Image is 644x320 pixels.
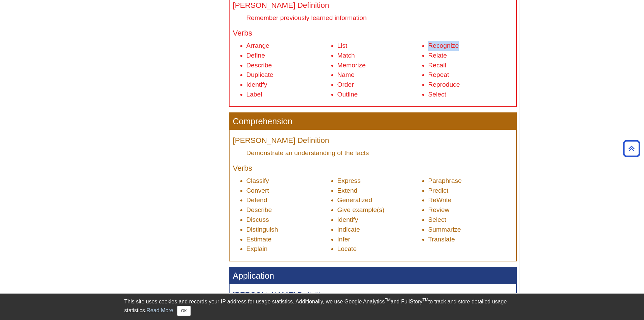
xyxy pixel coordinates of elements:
[428,80,513,90] li: Reproduce
[246,195,331,205] li: Defend
[246,148,513,157] dd: Demonstrate an understanding of the facts
[428,90,513,100] li: Select
[146,307,173,313] a: Read More
[337,205,422,215] li: Give example(s)
[246,176,331,186] li: Classify
[233,29,513,38] h4: Verbs
[337,51,422,61] li: Match
[337,61,422,70] li: Memorize
[428,51,513,61] li: Relate
[337,70,422,80] li: Name
[233,136,513,145] h4: [PERSON_NAME] Definition
[233,1,513,10] h4: [PERSON_NAME] Definition
[246,244,331,254] li: Explain
[246,61,331,70] li: Describe
[177,306,190,316] button: Close
[621,144,642,153] a: Back to Top
[337,90,422,100] li: Outline
[428,205,513,215] li: Review
[428,70,513,80] li: Repeat
[246,80,331,90] li: Identify
[337,186,422,196] li: Extend
[385,298,390,302] sup: TM
[246,215,331,225] li: Discuss
[246,51,331,61] li: Define
[124,298,520,316] div: This site uses cookies and records your IP address for usage statistics. Additionally, we use Goo...
[246,90,331,100] li: Label
[337,195,422,205] li: Generalized
[337,176,422,186] li: Express
[428,61,513,70] li: Recall
[428,225,513,235] li: Summarize
[246,13,513,22] dd: Remember previously learned information
[337,215,422,225] li: Identify
[337,41,422,51] li: List
[230,268,516,284] h3: Application
[246,225,331,235] li: Distinguish
[246,70,331,80] li: Duplicate
[428,215,513,225] li: Select
[423,298,428,302] sup: TM
[230,113,516,130] h3: Comprehension
[337,225,422,235] li: Indicate
[246,235,331,244] li: Estimate
[246,41,331,51] li: Arrange
[233,164,513,173] h4: Verbs
[428,186,513,196] li: Predict
[337,80,422,90] li: Order
[428,176,513,186] li: Paraphrase
[428,195,513,205] li: ReWrite
[428,41,513,51] li: Recognize
[233,291,513,299] h4: [PERSON_NAME] Definition
[337,235,422,244] li: Infer
[428,235,513,244] li: Translate
[337,244,422,254] li: Locate
[246,205,331,215] li: Describe
[246,186,331,196] li: Convert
